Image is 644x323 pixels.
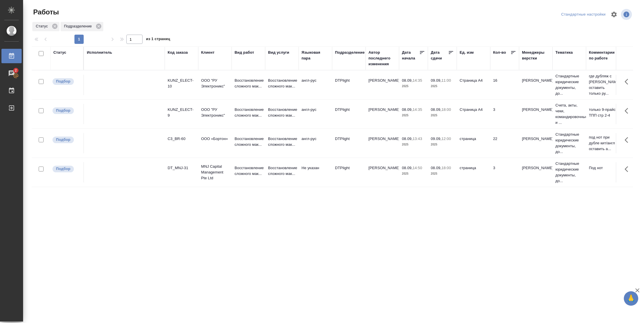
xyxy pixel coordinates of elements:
td: [PERSON_NAME] [366,133,399,153]
p: [PERSON_NAME] [522,136,550,142]
p: 14:50 [413,166,422,170]
p: Восстановление сложного мак... [268,107,296,118]
p: 2025 [402,142,425,148]
p: Подбор [56,166,70,172]
p: Стандартные юридические документы, до... [555,73,583,96]
div: Ед. изм [460,50,474,55]
p: 09.09, [431,78,441,83]
td: англ-рус [299,75,332,95]
p: 2025 [431,83,454,89]
p: 08.09, [431,107,441,112]
div: Исполнитель [87,50,112,55]
div: Можно подбирать исполнителей [52,107,80,115]
p: 2025 [402,83,425,89]
p: 08.09, [402,137,413,141]
p: 2025 [431,142,454,148]
div: Клиент [201,50,214,55]
td: DTPlight [332,133,366,153]
div: Тематика [555,50,573,55]
td: Страница А4 [457,75,490,95]
td: англ-рус [299,133,332,153]
span: Настроить таблицу [607,8,621,21]
p: [PERSON_NAME] [522,78,550,83]
td: 16 [490,75,519,95]
div: Статус [53,50,66,55]
p: Восстановление сложного мак... [268,78,296,89]
div: Можно подбирать исполнителей [52,136,80,144]
td: [PERSON_NAME] [366,75,399,95]
span: из 1 страниц [146,36,170,44]
p: 08.09, [431,166,441,170]
button: Здесь прячутся важные кнопки [621,133,635,147]
p: Подбор [56,108,70,113]
p: 2025 [402,113,425,118]
p: 12:00 [441,137,451,141]
td: страница [457,162,490,182]
div: DT_MNJ-31 [168,165,195,171]
p: [PERSON_NAME] [522,165,550,171]
p: 18:00 [441,107,451,112]
div: Комментарии по работе [589,50,617,61]
td: [PERSON_NAME] [366,162,399,182]
button: Здесь прячутся важные кнопки [621,104,635,118]
p: 08.09, [402,78,413,83]
span: 🙏 [626,292,636,305]
div: Можно подбирать исполнителей [52,165,80,173]
p: Восстановление сложного мак... [268,136,296,148]
td: страница [457,133,490,153]
td: DTPlight [332,75,366,95]
p: Под нот [589,165,617,171]
td: [PERSON_NAME] [366,104,399,124]
div: Код заказа [168,50,188,55]
p: Статус [36,23,50,29]
div: Подразделение [335,50,365,55]
td: Страница А4 [457,104,490,124]
div: Подразделение [61,22,103,31]
div: Автор последнего изменения [368,50,396,67]
p: 2025 [402,171,425,177]
p: Подразделение [64,23,94,29]
button: Здесь прячутся важные кнопки [621,75,635,89]
div: KUNZ_ELECT-9 [168,107,195,118]
p: Восстановление сложного мак... [235,165,262,177]
p: 08.09, [402,107,413,112]
p: 09.09, [431,137,441,141]
p: 14:35 [413,78,422,83]
p: где дубляж с [PERSON_NAME], оставить только ру... [589,73,617,96]
p: 14:35 [413,107,422,112]
p: ООО "РУ Электроникс" [201,78,229,89]
div: Вид услуги [268,50,289,55]
div: KUNZ_ELECT-10 [168,78,195,89]
div: Дата сдачи [431,50,448,61]
div: C3_BR-60 [168,136,195,142]
p: ООО "РУ Электроникс" [201,107,229,118]
td: 3 [490,162,519,182]
div: Можно подбирать исполнителей [52,78,80,85]
span: 2 [11,68,20,73]
span: Посмотреть информацию [621,9,633,20]
p: Подбор [56,137,70,143]
p: только 9-прайс ТПП стр 2-4 [589,107,617,118]
button: Здесь прячутся важные кнопки [621,162,635,176]
a: 2 [1,66,22,81]
p: ООО «Бортон» [201,136,229,142]
span: Работы [32,8,59,17]
p: Стандартные юридические документы, до... [555,161,583,184]
div: split button [560,10,607,19]
td: DTPlight [332,104,366,124]
div: Языковая пара [302,50,329,61]
p: Восстановление сложного мак... [235,78,262,89]
div: Статус [32,22,59,31]
td: 3 [490,104,519,124]
div: Менеджеры верстки [522,50,550,61]
p: 18:00 [441,166,451,170]
p: под нот при дубле кит/англ оставить а... [589,135,617,152]
td: Не указан [299,162,332,182]
p: 2025 [431,113,454,118]
p: 13:43 [413,137,422,141]
td: DTPlight [332,162,366,182]
p: 08.09, [402,166,413,170]
p: MNJ Capital Management Pte Ltd [201,164,229,181]
p: 2025 [431,171,454,177]
p: [PERSON_NAME] [522,107,550,113]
